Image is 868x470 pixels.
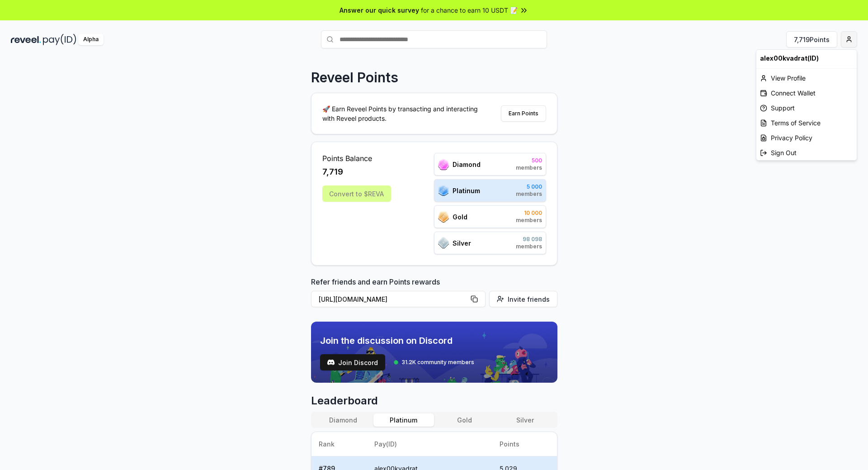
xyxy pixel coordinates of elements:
[756,71,857,85] div: View Profile
[756,85,857,100] div: Connect Wallet
[756,115,857,130] a: Terms of Service
[756,130,857,145] a: Privacy Policy
[756,145,857,160] div: Sign Out
[756,100,857,115] a: Support
[756,50,857,66] div: alex00kvadrat(ID)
